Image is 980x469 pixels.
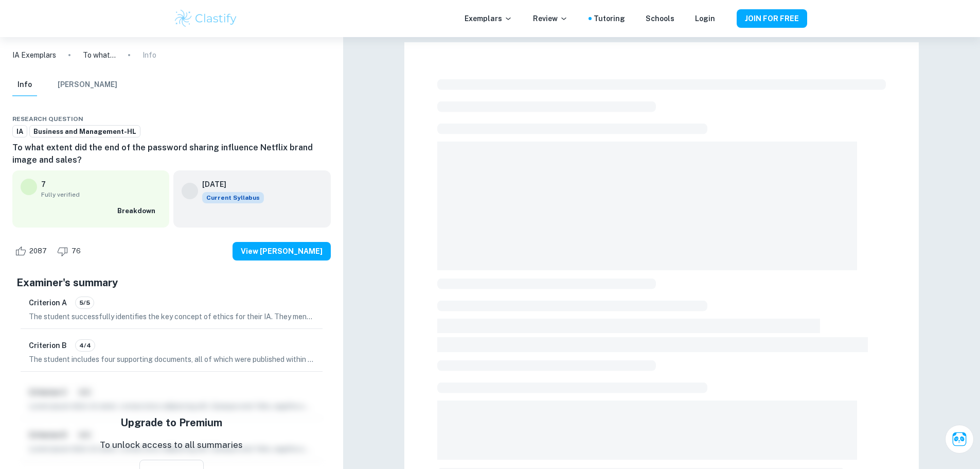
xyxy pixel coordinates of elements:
[58,74,117,96] button: [PERSON_NAME]
[76,298,94,307] span: 5/5
[945,425,974,454] button: Ask Clai
[312,113,320,125] div: Bookmark
[100,439,243,452] p: To unlock access to all summaries
[30,127,140,137] span: Business and Management-HL
[120,415,222,430] h5: Upgrade to Premium
[16,275,327,290] h5: Examiner's summary
[29,354,314,365] p: The student includes four supporting documents, all of which were published within a maximum of t...
[12,49,56,61] a: IA Exemplars
[12,142,331,166] h6: To what extent did the end of the password sharing influence Netflix brand image and sales?
[115,203,161,219] button: Breakdown
[29,311,314,322] p: The student successfully identifies the key concept of ethics for their IA. They mention this key...
[55,243,86,259] div: Dislike
[292,113,300,125] div: Share
[12,243,52,259] div: Like
[173,8,239,29] img: Clastify logo
[202,192,264,203] div: This exemplar is based on the current syllabus. Feel free to refer to it for inspiration/ideas wh...
[723,16,728,21] button: Help and Feedback
[29,340,67,351] h6: Criterion B
[142,49,156,61] p: Info
[594,13,625,24] a: Tutoring
[202,192,264,203] span: Current Syllabus
[695,13,715,24] a: Login
[302,113,310,125] div: Download
[323,113,331,125] div: Report issue
[202,179,256,190] h6: [DATE]
[41,179,46,190] p: 7
[13,127,27,137] span: IA
[737,9,807,28] button: JOIN FOR FREE
[533,13,568,24] p: Review
[646,13,674,24] a: Schools
[12,114,83,124] span: Research question
[233,242,331,260] button: View [PERSON_NAME]
[76,341,95,350] span: 4/4
[41,190,161,199] span: Fully verified
[29,297,67,308] h6: Criterion A
[29,125,140,138] a: Business and Management-HL
[465,13,512,24] p: Exemplars
[12,74,37,96] button: Info
[12,125,27,138] a: IA
[83,49,116,61] p: To what extent did the end of the password sharing influence Netflix brand image and sales?
[66,246,86,256] span: 76
[24,246,52,256] span: 2087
